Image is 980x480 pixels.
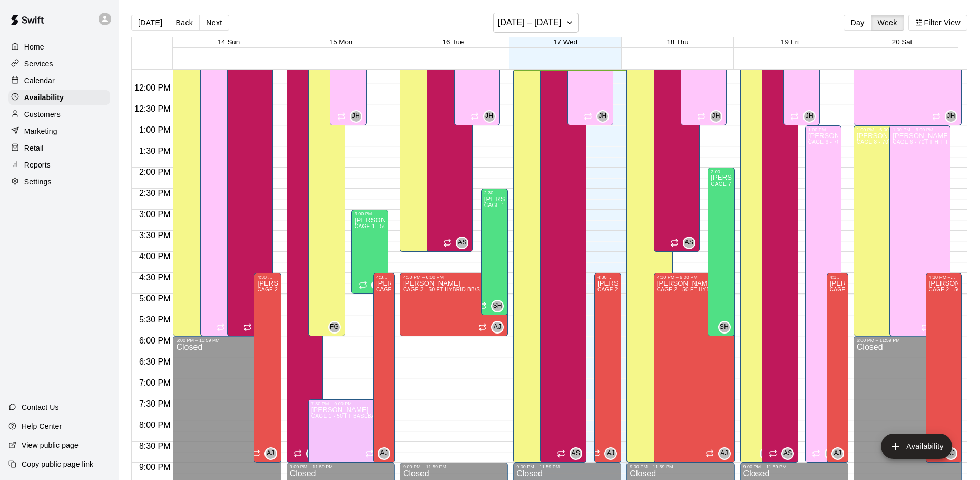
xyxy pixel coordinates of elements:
[718,447,731,460] div: Asia Jones
[494,322,502,332] span: AJ
[720,322,729,332] span: SH
[136,210,173,219] span: 3:00 PM
[783,448,792,459] span: AS
[443,38,464,46] button: 16 Tue
[604,447,617,460] div: Asia Jones
[769,449,777,458] span: Recurring availability
[330,322,339,332] span: FG
[264,447,277,460] div: Asia Jones
[684,238,693,248] span: AS
[136,231,173,240] span: 3:30 PM
[136,336,173,345] span: 6:00 PM
[834,448,841,459] span: AJ
[199,15,229,31] button: Next
[365,449,374,458] span: Recurring availability
[257,287,590,292] span: CAGE 2 - 50 FT HYBRID BB/SB, CAGE 3 - 50 FT HYBRID BB/SB, CAGE 4 - 50 FT HYBRID BB/SB, CAGE 5 - 5...
[781,447,794,460] div: Allie Skaggs
[352,111,360,122] span: JH
[403,464,505,469] div: 9:00 PM – 11:59 PM
[22,402,59,413] p: Contact Us
[592,449,600,458] span: Recurring availability
[290,464,391,469] div: 9:00 PM – 11:59 PM
[8,157,110,173] a: Reports
[498,15,562,30] h6: [DATE] – [DATE]
[921,323,929,331] span: Recurring availability
[380,448,388,459] span: AJ
[812,449,820,458] span: Recurring availability
[803,110,816,123] div: John Havird
[667,38,688,46] button: 18 Thu
[493,13,579,33] button: [DATE] – [DATE]
[670,239,679,247] span: Recurring availability
[630,464,731,469] div: 9:00 PM – 11:59 PM
[350,110,362,123] div: John Havird
[584,112,592,121] span: Recurring availability
[8,90,110,105] a: Availability
[293,449,302,458] span: Recurring availability
[24,42,44,52] p: Home
[854,125,915,336] div: 1:00 PM – 6:00 PM: Available
[308,399,395,463] div: 7:30 PM – 9:00 PM: Available
[881,434,952,459] button: add
[136,399,173,408] span: 7:30 PM
[570,447,582,460] div: Allie Skaggs
[892,38,913,46] span: 20 Sat
[8,123,110,139] a: Marketing
[908,15,967,31] button: Filter View
[131,15,169,31] button: [DATE]
[24,126,57,136] p: Marketing
[373,273,395,463] div: 4:30 PM – 9:00 PM: Available
[857,338,958,343] div: 6:00 PM – 11:59 PM
[654,273,735,463] div: 4:30 PM – 9:00 PM: Available
[136,378,173,387] span: 7:00 PM
[825,447,837,460] div: John Havird
[830,275,845,280] div: 4:30 PM – 9:00 PM
[871,15,904,31] button: Week
[8,106,110,122] a: Customers
[491,321,504,334] div: Asia Jones
[359,281,367,289] span: Recurring availability
[711,169,731,174] div: 2:00 PM – 6:00 PM
[22,459,93,469] p: Copy public page link
[8,174,110,190] div: Settings
[790,112,799,121] span: Recurring availability
[932,112,940,121] span: Recurring availability
[403,287,736,292] span: CAGE 2 - 50 FT HYBRID BB/SB, CAGE 3 - 50 FT HYBRID BB/SB, CAGE 4 - 50 FT HYBRID BB/SB, CAGE 5 - 5...
[844,15,871,31] button: Day
[491,300,504,312] div: Scott Hairston
[705,449,714,458] span: Recurring availability
[329,38,352,46] button: 15 Mon
[136,252,173,261] span: 4:00 PM
[22,440,79,450] p: View public page
[376,287,709,292] span: CAGE 2 - 50 FT HYBRID BB/SB, CAGE 3 - 50 FT HYBRID BB/SB, CAGE 4 - 50 FT HYBRID BB/SB, CAGE 5 - 5...
[657,275,732,280] div: 4:30 PM – 9:00 PM
[136,357,173,366] span: 6:30 PM
[708,168,734,336] div: 2:00 PM – 6:00 PM: Available
[136,125,173,134] span: 1:00 PM
[8,56,110,72] div: Services
[257,275,278,280] div: 4:30 PM – 9:00 PM
[400,273,508,336] div: 4:30 PM – 6:00 PM: Available
[481,189,508,315] div: 2:30 PM – 5:30 PM: Available
[176,338,278,343] div: 6:00 PM – 11:59 PM
[484,190,505,195] div: 2:30 PM – 5:30 PM
[328,321,341,334] div: Frankie Gulko
[136,442,173,450] span: 8:30 PM
[8,140,110,156] a: Retail
[485,111,493,122] span: JH
[218,38,240,46] span: 14 Sun
[743,464,845,469] div: 9:00 PM – 11:59 PM
[355,211,385,217] div: 3:00 PM – 5:00 PM
[710,110,722,123] div: John Havird
[857,127,912,132] div: 1:00 PM – 6:00 PM
[720,448,728,459] span: AJ
[443,239,452,247] span: Recurring availability
[24,75,55,86] p: Calendar
[553,38,577,46] button: 17 Wed
[827,273,848,463] div: 4:30 PM – 9:00 PM: Available
[929,275,958,280] div: 4:30 PM – 9:00 PM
